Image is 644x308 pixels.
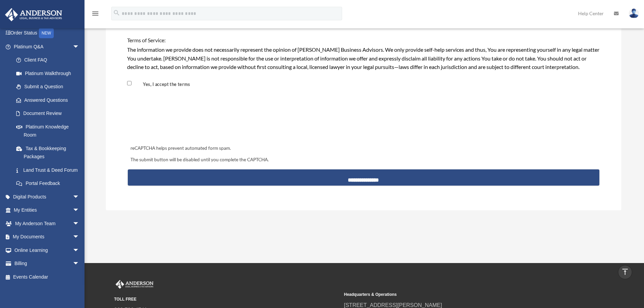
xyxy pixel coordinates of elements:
img: Anderson Advisors Platinum Portal [3,8,64,21]
a: vertical_align_top [618,265,632,279]
span: arrow_drop_down [73,40,86,54]
a: Land Trust & Deed Forum [9,163,90,177]
span: arrow_drop_down [73,217,86,231]
div: The information we provide does not necessarily represent the opinion of [PERSON_NAME] Business A... [127,45,600,71]
a: Client FAQ [9,53,90,67]
span: arrow_drop_down [73,257,86,271]
div: NEW [39,28,54,38]
a: Digital Productsarrow_drop_down [5,190,90,204]
iframe: reCAPTCHA [128,104,231,131]
a: Billingarrow_drop_down [5,257,90,270]
span: arrow_drop_down [73,204,86,217]
a: [STREET_ADDRESS][PERSON_NAME] [344,302,442,308]
span: arrow_drop_down [73,190,86,204]
span: arrow_drop_down [73,230,86,244]
img: Anderson Advisors Platinum Portal [114,280,155,289]
a: Tax & Bookkeeping Packages [9,142,90,163]
div: reCAPTCHA helps prevent automated form spam. [128,144,599,152]
a: My Anderson Teamarrow_drop_down [5,217,90,230]
a: Submit a Question [9,80,90,94]
a: Online Learningarrow_drop_down [5,243,90,257]
img: User Pic [629,8,639,18]
a: My Entitiesarrow_drop_down [5,204,90,217]
a: Portal Feedback [9,177,90,190]
small: Headquarters & Operations [344,291,569,298]
h4: Terms of Service: [127,37,600,44]
i: menu [91,9,99,18]
small: TOLL FREE [114,296,339,303]
a: Order StatusNEW [5,26,90,40]
span: arrow_drop_down [73,243,86,257]
a: Events Calendar [5,270,90,284]
div: The submit button will be disabled until you complete the CAPTCHA. [128,156,599,164]
a: Answered Questions [9,93,90,107]
a: Platinum Q&Aarrow_drop_down [5,40,90,53]
a: Platinum Knowledge Room [9,120,90,142]
a: Platinum Walkthrough [9,67,90,80]
i: vertical_align_top [621,268,629,276]
a: My Documentsarrow_drop_down [5,230,90,244]
a: Document Review [9,107,86,120]
a: menu [91,12,99,18]
i: search [113,9,120,17]
label: Yes, I accept the terms [133,81,193,88]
